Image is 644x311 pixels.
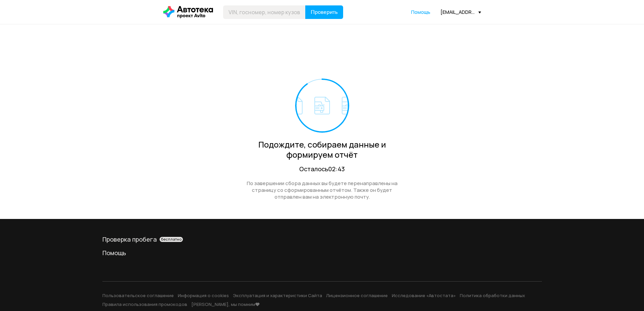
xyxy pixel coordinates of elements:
[191,301,260,307] a: [PERSON_NAME], мы помним
[392,292,456,298] a: Исследование «Автостата»
[326,292,388,298] a: Лицензионное соглашение
[411,9,430,16] a: Помощь
[305,5,343,19] button: Проверить
[233,292,322,298] a: Эксплуатация и характеристики Сайта
[178,292,229,298] a: Информация о cookies
[102,235,542,243] div: Проверка пробега
[161,237,182,242] span: бесплатно
[411,9,430,15] span: Помощь
[440,9,481,15] div: [EMAIL_ADDRESS][DOMAIN_NAME]
[460,292,525,298] a: Политика обработки данных
[102,301,187,307] a: Правила использования промокодов
[102,249,542,257] a: Помощь
[102,292,174,298] a: Пользовательское соглашение
[239,165,405,173] div: Осталось 02:43
[102,235,542,243] a: Проверка пробегабесплатно
[239,139,405,160] div: Подождите, собираем данные и формируем отчёт
[239,180,405,200] div: По завершении сбора данных вы будете перенаправлены на страницу со сформированным отчётом. Также ...
[311,9,338,15] span: Проверить
[223,5,306,19] input: VIN, госномер, номер кузова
